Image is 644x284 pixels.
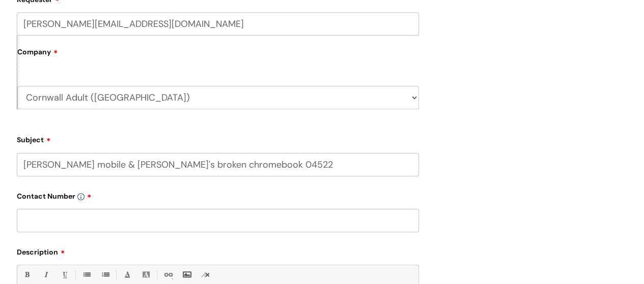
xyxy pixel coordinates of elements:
[80,268,93,281] a: • Unordered List (Ctrl-Shift-7)
[17,188,419,201] label: Contact Number
[17,244,419,257] label: Description
[17,12,419,36] input: Email
[161,268,174,281] a: Link
[121,268,133,281] a: Font Color
[39,268,52,281] a: Italic (Ctrl-I)
[58,268,71,281] a: Underline(Ctrl-U)
[180,268,193,281] a: Insert Image...
[17,132,419,144] label: Subject
[20,268,33,281] a: Bold (Ctrl-B)
[77,193,85,200] img: info-icon.svg
[139,268,152,281] a: Back Color
[99,268,111,281] a: 1. Ordered List (Ctrl-Shift-8)
[199,268,212,281] a: Remove formatting (Ctrl-\)
[17,44,419,67] label: Company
